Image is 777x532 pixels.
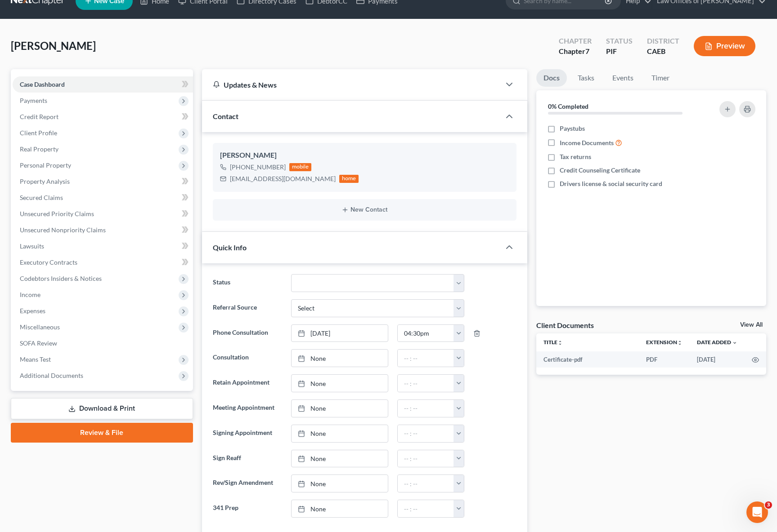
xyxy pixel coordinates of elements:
[230,174,336,183] div: [EMAIL_ADDRESS][DOMAIN_NAME]
[398,375,454,392] input: -- : --
[536,351,639,368] td: Certificate-pdf
[13,335,193,351] a: SOFA Review
[13,109,193,125] a: Credit Report
[292,450,388,467] a: None
[585,47,589,55] span: 7
[548,102,588,110] strong: 0% Completed
[398,325,454,342] input: -- : --
[560,138,614,147] span: Income Documents
[292,400,388,417] a: None
[20,194,63,201] span: Secured Claims
[20,210,94,217] span: Unsecured Priority Claims
[20,145,58,153] span: Real Property
[536,320,594,330] div: Client Documents
[208,374,287,392] label: Retain Appointment
[639,351,690,368] td: PDF
[398,350,454,367] input: -- : --
[13,76,193,93] a: Case Dashboard
[646,339,683,346] a: Extensionunfold_more
[213,112,238,120] span: Contact
[560,166,640,175] span: Credit Counseling Certificate
[20,323,60,331] span: Miscellaneous
[398,500,454,517] input: -- : --
[208,349,287,367] label: Consultation
[694,36,755,56] button: Preview
[292,350,388,367] a: None
[20,275,102,282] span: Codebtors Insiders & Notices
[292,325,388,342] a: [DATE]
[677,340,683,346] i: unfold_more
[20,97,47,104] span: Payments
[289,163,312,171] div: mobile
[11,39,96,52] span: [PERSON_NAME]
[292,375,388,392] a: None
[220,206,509,213] button: New Contact
[559,46,592,57] div: Chapter
[208,450,287,468] label: Sign Reaff
[557,340,563,346] i: unfold_more
[230,163,286,172] div: [PHONE_NUMBER]
[606,36,633,46] div: Status
[543,339,563,346] a: Titleunfold_more
[11,398,193,419] a: Download & Print
[398,400,454,417] input: -- : --
[213,243,247,252] span: Quick Info
[732,340,737,346] i: expand_more
[208,500,287,518] label: 341 Prep
[13,254,193,270] a: Executory Contracts
[560,152,591,161] span: Tax returns
[20,339,57,347] span: SOFA Review
[606,46,633,57] div: PIF
[644,69,677,87] a: Timer
[765,501,772,509] span: 3
[746,501,768,523] iframe: Intercom live chat
[20,161,71,169] span: Personal Property
[740,322,763,328] a: View All
[292,500,388,517] a: None
[20,226,106,234] span: Unsecured Nonpriority Claims
[560,179,662,188] span: Drivers license & social security card
[13,238,193,254] a: Lawsuits
[13,222,193,238] a: Unsecured Nonpriority Claims
[208,425,287,443] label: Signing Appointment
[292,425,388,442] a: None
[208,324,287,342] label: Phone Consultation
[690,351,745,368] td: [DATE]
[208,399,287,417] label: Meeting Appointment
[647,46,679,57] div: CAEB
[208,474,287,492] label: Rev/Sign Amendment
[398,425,454,442] input: -- : --
[13,206,193,222] a: Unsecured Priority Claims
[605,69,641,87] a: Events
[339,175,359,183] div: home
[208,299,287,317] label: Referral Source
[20,372,83,379] span: Additional Documents
[20,242,44,250] span: Lawsuits
[13,173,193,190] a: Property Analysis
[13,190,193,206] a: Secured Claims
[647,36,679,46] div: District
[208,274,287,292] label: Status
[20,80,65,88] span: Case Dashboard
[560,124,585,133] span: Paystubs
[20,113,58,120] span: Credit Report
[292,475,388,492] a: None
[20,307,45,315] span: Expenses
[11,423,193,443] a: Review & File
[213,80,490,89] div: Updates & News
[20,291,40,298] span: Income
[20,177,70,185] span: Property Analysis
[20,258,77,266] span: Executory Contracts
[697,339,737,346] a: Date Added expand_more
[398,450,454,467] input: -- : --
[559,36,592,46] div: Chapter
[536,69,567,87] a: Docs
[220,150,509,161] div: [PERSON_NAME]
[20,129,57,137] span: Client Profile
[570,69,602,87] a: Tasks
[398,475,454,492] input: -- : --
[20,355,51,363] span: Means Test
